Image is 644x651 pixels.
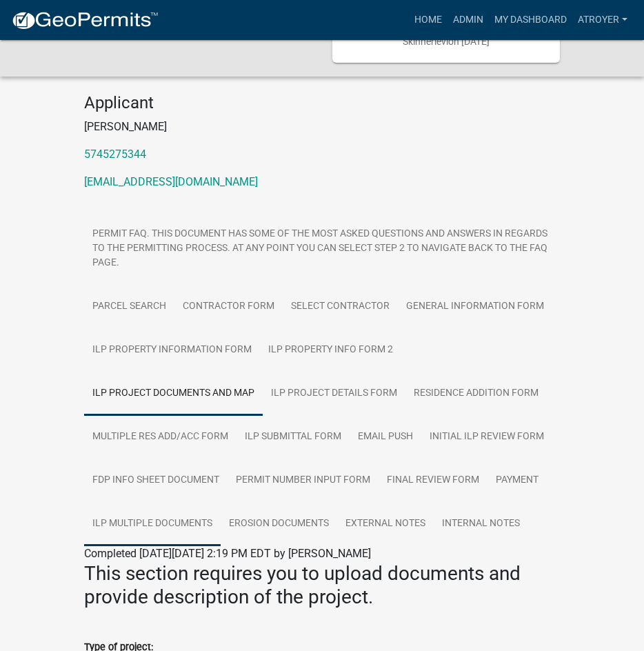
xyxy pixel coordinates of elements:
a: atroyer [572,7,633,33]
a: ILP Submittal Form [237,415,350,459]
a: External Notes [337,502,434,546]
a: ILP Property Info Form 2 [260,328,401,372]
a: Multiple Res Add/Acc Form [84,415,237,459]
a: Internal Notes [434,502,528,546]
a: Payment [487,459,547,503]
a: 5745275344 [84,148,146,161]
a: ILP Property Information Form [84,328,260,372]
a: Admin [447,7,489,33]
a: Residence Addition Form [405,372,547,416]
p: [PERSON_NAME] [84,119,560,135]
a: General Information Form [398,285,552,329]
a: ILP Multiple Documents [84,502,221,546]
a: Home [409,7,447,33]
a: Erosion Documents [221,502,337,546]
a: ILP Project Documents and Map [84,372,263,416]
a: Parcel search [84,285,174,329]
a: Permit FAQ. This document has some of the most asked questions and answers in regards to the perm... [84,212,560,286]
h4: Applicant [84,93,560,113]
a: Select contractor [283,285,398,329]
a: [EMAIL_ADDRESS][DOMAIN_NAME] [84,175,258,188]
a: Contractor Form [174,285,283,329]
a: Initial ILP Review Form [421,415,552,459]
a: Permit Number Input Form [228,459,379,503]
a: My Dashboard [489,7,572,33]
a: Final Review Form [379,459,487,503]
a: ILP Project Details Form [263,372,405,416]
a: Email Push [350,415,421,459]
h3: This section requires you to upload documents and provide description of the project. [84,562,560,608]
a: FDP INFO Sheet Document [84,459,228,503]
span: Completed [DATE][DATE] 2:19 PM EDT by [PERSON_NAME] [84,547,371,560]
